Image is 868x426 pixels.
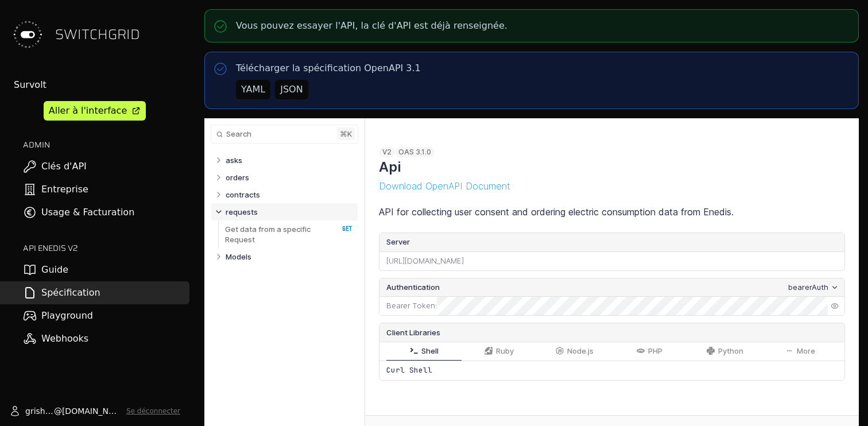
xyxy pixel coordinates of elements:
div: bearerAuth [788,281,828,293]
button: Download OpenAPI Document [379,181,510,191]
a: requests [226,203,353,220]
span: @ [54,405,62,417]
span: Search [226,130,251,138]
p: API for collecting user consent and ordering electric consumption data from Enedis. [379,205,845,219]
div: v2 [379,147,395,157]
span: Python [718,347,743,355]
a: Models [226,248,353,265]
span: [DOMAIN_NAME] [62,405,122,417]
p: Télécharger la spécification OpenAPI 3.1 [236,61,421,75]
p: Models [226,251,251,262]
span: Authentication [386,281,440,293]
button: JSON [275,80,308,99]
p: Get data from a specific Request [225,224,327,245]
div: [URL][DOMAIN_NAME] [379,252,844,270]
p: asks [226,155,242,165]
img: Switchgrid Logo [9,16,46,53]
a: Get data from a specific Request GET [225,220,352,248]
span: Shell [421,347,439,355]
a: orders [226,169,353,186]
span: Ruby [496,347,514,355]
div: : [379,297,437,315]
a: contracts [226,186,353,203]
div: JSON [280,83,303,96]
p: orders [226,172,249,183]
button: Se déconnecter [126,406,180,416]
span: GET [330,225,352,233]
div: YAML [241,83,265,96]
span: grishjan [25,405,54,417]
div: OAS 3.1.0 [395,147,435,157]
kbd: ⌘ k [337,127,355,140]
a: Aller à l'interface [44,101,146,121]
span: PHP [648,347,662,355]
div: Client Libraries [379,323,844,342]
div: Survolt [14,78,189,92]
div: Aller à l'interface [49,104,127,118]
p: requests [226,207,258,217]
span: SWITCHGRID [55,25,140,44]
h1: Api [379,158,401,175]
button: bearerAuth [785,281,842,293]
label: Bearer Token [386,300,435,312]
p: Vous pouvez essayer l'API, la clé d'API est déjà renseignée. [236,19,507,33]
p: contracts [226,189,260,200]
h2: API ENEDIS v2 [23,242,189,254]
div: Curl Shell [379,361,844,380]
label: Server [379,233,844,251]
a: asks [226,152,353,169]
span: Node.js [567,347,594,355]
button: YAML [236,80,270,99]
h2: ADMIN [23,139,189,150]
